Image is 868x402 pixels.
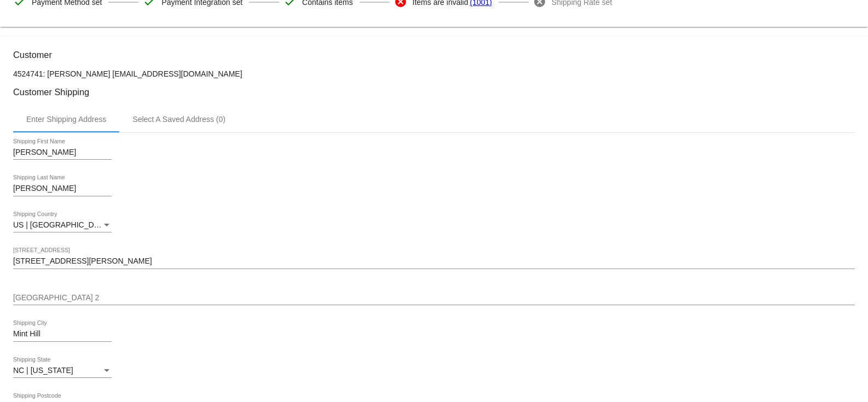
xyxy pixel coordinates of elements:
[13,221,112,230] mat-select: Shipping Country
[13,366,73,375] span: NC | [US_STATE]
[13,148,112,157] input: Shipping First Name
[13,50,855,60] h3: Customer
[13,366,112,375] mat-select: Shipping State
[132,115,225,124] div: Select A Saved Address (0)
[13,294,855,302] input: Shipping Street 2
[13,184,112,193] input: Shipping Last Name
[13,69,855,78] p: 4524741: [PERSON_NAME] [EMAIL_ADDRESS][DOMAIN_NAME]
[13,257,855,266] input: Shipping Street 1
[13,330,112,339] input: Shipping City
[26,115,106,124] div: Enter Shipping Address
[13,220,110,229] span: US | [GEOGRAPHIC_DATA]
[13,87,855,97] h3: Customer Shipping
